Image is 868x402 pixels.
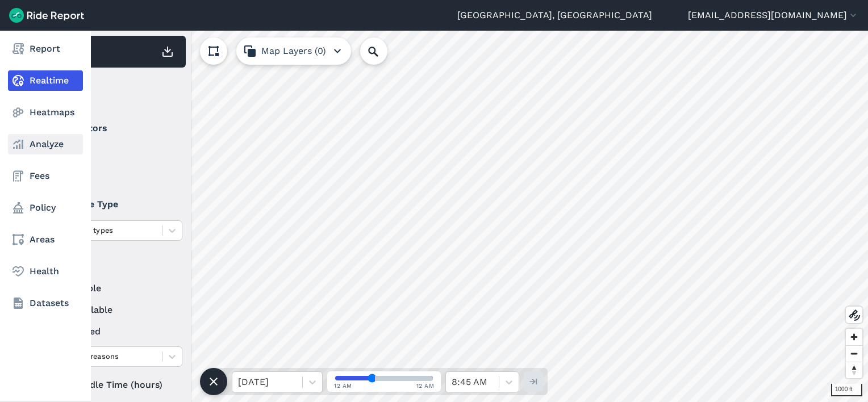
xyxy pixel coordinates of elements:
[46,144,182,158] label: Lime
[846,362,862,378] button: Reset bearing to north
[41,73,186,108] div: Filter
[8,229,83,250] a: Areas
[8,70,83,91] a: Realtime
[8,102,83,123] a: Heatmaps
[831,384,862,396] div: 1000 ft
[8,261,83,282] a: Health
[236,37,351,65] button: Map Layers (0)
[46,112,181,144] summary: Operators
[36,31,868,402] canvas: Map
[46,166,182,179] label: Spin
[8,166,83,186] a: Fees
[46,303,182,317] label: unavailable
[46,325,182,338] label: reserved
[8,134,83,154] a: Analyze
[46,282,182,295] label: available
[360,37,406,65] input: Search Location or Vehicles
[457,9,652,22] a: [GEOGRAPHIC_DATA], [GEOGRAPHIC_DATA]
[46,189,181,220] summary: Vehicle Type
[846,329,862,345] button: Zoom in
[8,39,83,59] a: Report
[8,293,83,313] a: Datasets
[46,250,181,282] summary: Status
[9,8,84,23] img: Ride Report
[46,375,182,395] div: Idle Time (hours)
[8,198,83,218] a: Policy
[416,382,435,390] span: 12 AM
[334,382,352,390] span: 12 AM
[846,345,862,362] button: Zoom out
[688,9,859,22] button: [EMAIL_ADDRESS][DOMAIN_NAME]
